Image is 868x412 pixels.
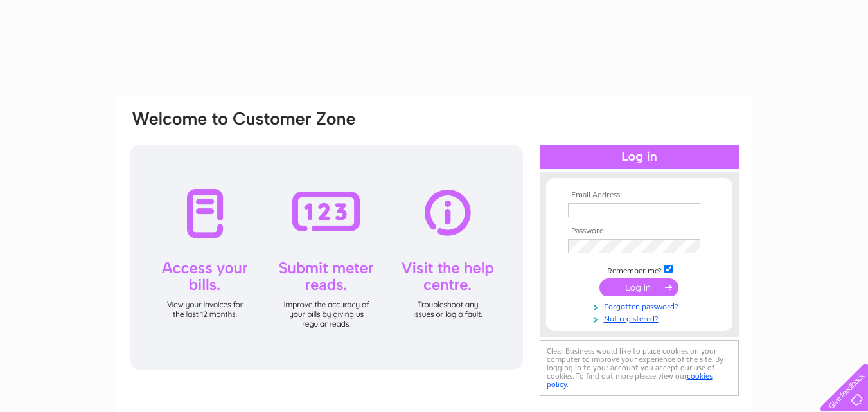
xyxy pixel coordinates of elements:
[568,300,714,312] a: Forgotten password?
[568,312,714,324] a: Not registered?
[540,340,739,396] div: Clear Business would like to place cookies on your computer to improve your experience of the sit...
[565,263,714,276] td: Remember me?
[565,191,714,200] th: Email Address:
[565,227,714,236] th: Password:
[599,278,678,296] input: Submit
[547,372,713,389] a: cookies policy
